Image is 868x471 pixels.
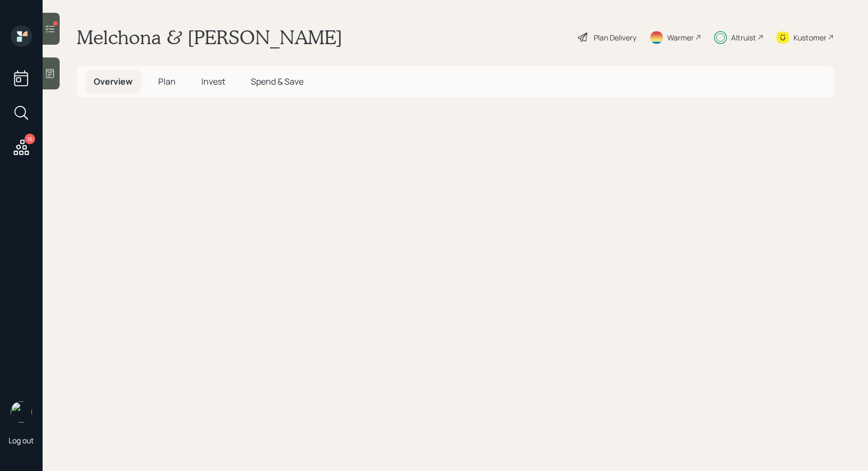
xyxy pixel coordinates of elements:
[594,32,636,43] div: Plan Delivery
[94,76,133,87] span: Overview
[9,435,34,445] div: Log out
[793,32,826,43] div: Kustomer
[667,32,694,43] div: Warmer
[24,134,35,144] div: 16
[11,401,32,423] img: treva-nostdahl-headshot.png
[77,26,342,49] h1: Melchona & [PERSON_NAME]
[251,76,304,87] span: Spend & Save
[731,32,756,43] div: Altruist
[158,76,176,87] span: Plan
[201,76,225,87] span: Invest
